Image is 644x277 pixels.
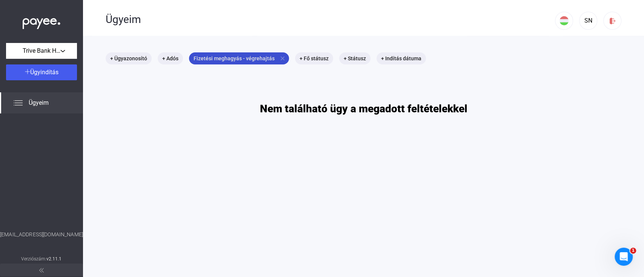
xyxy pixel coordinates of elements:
[260,102,467,115] h1: Nem található ügy a megadott feltételekkel
[46,256,62,262] strong: v2.11.1
[279,55,286,62] mat-icon: close
[29,98,49,107] span: Ügyeim
[579,12,597,30] button: SN
[6,64,77,80] button: Ügyindítás
[6,43,77,59] button: Trive Bank Hungary Zrt.
[23,46,60,55] span: Trive Bank Hungary Zrt.
[630,248,636,254] span: 1
[295,52,333,64] mat-chip: + Fő státusz
[25,69,30,74] img: plus-white.svg
[559,16,569,25] img: HU
[189,52,289,64] mat-chip: Fizetési meghagyás - végrehajtás
[106,52,152,64] mat-chip: + Ügyazonosító
[377,52,426,64] mat-chip: + Indítás dátuma
[158,52,183,64] mat-chip: + Adós
[39,268,44,272] img: arrow-double-left-grey.svg
[106,13,555,26] div: Ügyeim
[615,248,633,266] iframe: Intercom live chat
[609,17,616,25] img: logout-red
[30,69,58,76] span: Ügyindítás
[339,52,370,64] mat-chip: + Státusz
[23,14,60,29] img: white-payee-white-dot.svg
[582,16,595,25] div: SN
[603,12,621,30] button: logout-red
[14,98,23,107] img: list.svg
[555,12,573,30] button: HU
